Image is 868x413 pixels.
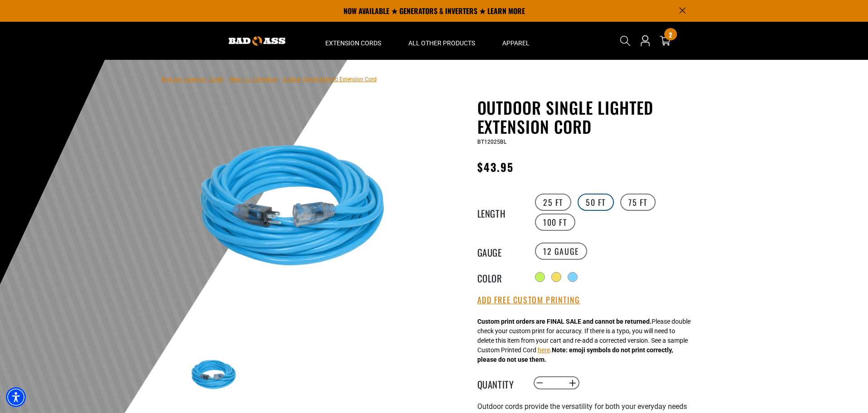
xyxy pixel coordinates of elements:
[535,243,587,260] label: 12 Gauge
[477,317,691,364] div: Please double check your custom print for accuracy. If there is a typo, you will need to delete t...
[279,76,280,83] span: ›
[477,139,506,145] span: BT12025BL
[477,346,673,363] strong: Note: emoji symbols do not print correctly, please do not use them.
[477,98,700,136] h1: Outdoor Single Lighted Extension Cord
[477,318,652,325] strong: Custom print orders are FINAL SALE and cannot be returned.
[408,39,475,47] span: All Other Products
[312,22,395,60] summary: Extension Cords
[162,73,377,84] nav: breadcrumbs
[638,22,652,60] a: Open this option
[477,159,514,175] span: $43.95
[618,34,633,48] summary: Search
[477,377,523,389] label: Quantity
[325,39,381,47] span: Extension Cords
[189,349,241,402] img: Blue
[669,31,672,38] span: 2
[477,206,523,218] legend: Length
[282,76,377,83] span: Outdoor Single Lighted Extension Cord
[6,387,26,407] div: Accessibility Menu
[477,295,580,305] button: Add Free Custom Printing
[229,36,285,46] img: Bad Ass Extension Cords
[162,76,223,83] a: Bad Ass Extension Cords
[477,271,523,283] legend: Color
[535,214,575,231] label: 100 FT
[229,76,277,83] a: Return to Collection
[395,22,489,60] summary: All Other Products
[477,245,523,257] legend: Gauge
[578,194,614,211] label: 50 FT
[189,100,407,318] img: Blue
[225,76,227,83] span: ›
[489,22,543,60] summary: Apparel
[538,345,550,355] button: here
[502,39,530,47] span: Apparel
[535,194,571,211] label: 25 FT
[620,194,656,211] label: 75 FT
